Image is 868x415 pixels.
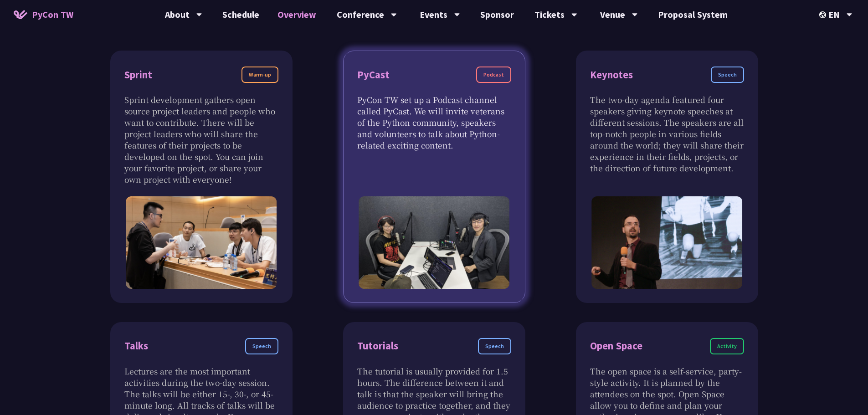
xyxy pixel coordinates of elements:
[124,338,148,354] div: Talks
[359,196,510,289] img: PyCast
[819,11,828,18] img: Locale Icon
[124,67,152,83] div: Sprint
[14,10,27,19] img: Home icon of PyCon TW 2025
[710,338,744,354] div: Activity
[357,94,511,151] p: PyCon TW set up a Podcast channel called PyCast. We will invite veterans of the Python community,...
[245,338,278,354] div: Speech
[591,196,743,289] img: Keynote
[590,338,642,354] div: Open Space
[476,67,511,83] div: Podcast
[478,338,511,354] div: Speech
[124,94,278,185] p: Sprint development gathers open source project leaders and people who want to contribute. There w...
[32,8,73,21] span: PyCon TW
[5,3,82,26] a: PyCon TW
[126,196,277,289] img: Sprint
[241,67,278,83] div: Warm-up
[590,94,744,174] p: The two-day agenda featured four speakers giving keynote speeches at different sessions. The spea...
[357,67,390,83] div: PyCast
[711,67,744,83] div: Speech
[357,338,398,354] div: Tutorials
[590,67,633,83] div: Keynotes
